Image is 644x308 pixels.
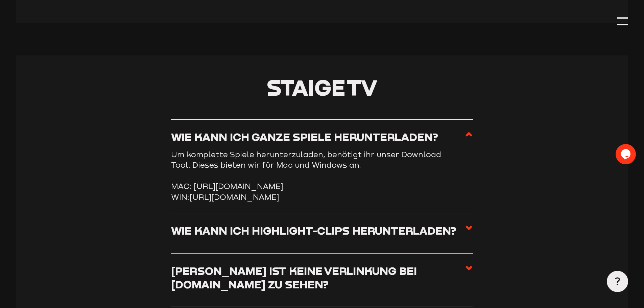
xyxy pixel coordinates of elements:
[171,181,473,192] li: MAC: [URL][DOMAIN_NAME]
[171,130,438,143] h3: Wie kann ich ganze Spiele herunterladen?
[171,224,456,237] h3: Wie kann ich Highlight-Clips herunterladen?
[171,264,465,291] h3: [PERSON_NAME] ist keine Verlinkung bei [DOMAIN_NAME] zu sehen?
[267,74,378,100] span: Staige TV
[171,192,473,203] li: WIN:
[171,149,442,170] p: Um komplette Spiele herunterzuladen, benötigt ihr unser Download Tool. Dieses bieten wir für Mac ...
[616,144,637,164] iframe: chat widget
[190,192,279,202] a: [URL][DOMAIN_NAME]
